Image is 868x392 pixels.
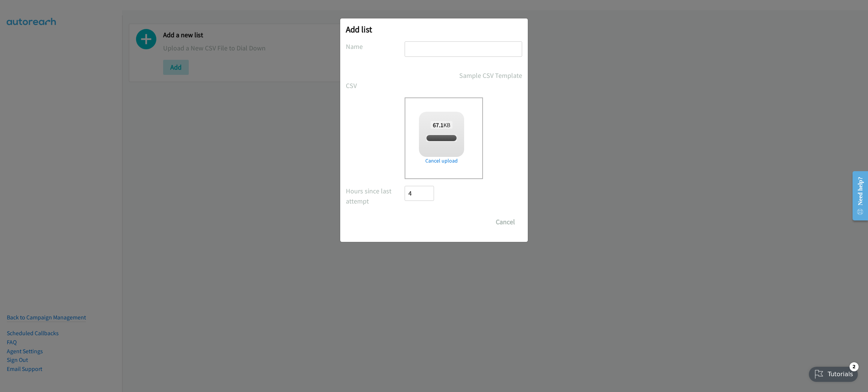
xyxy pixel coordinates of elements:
label: CSV [346,81,405,91]
strong: 67.1 [433,121,443,129]
iframe: Checklist [804,359,862,386]
span: RIPPLING.csv [426,135,457,142]
iframe: Resource Center [846,166,868,226]
button: Cancel [489,214,522,229]
label: Hours since last attempt [346,186,405,206]
a: Sample CSV Template [459,70,522,81]
span: KB [431,121,453,129]
label: Name [346,41,405,52]
h2: Add list [346,24,522,35]
a: Cancel upload [419,157,464,165]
